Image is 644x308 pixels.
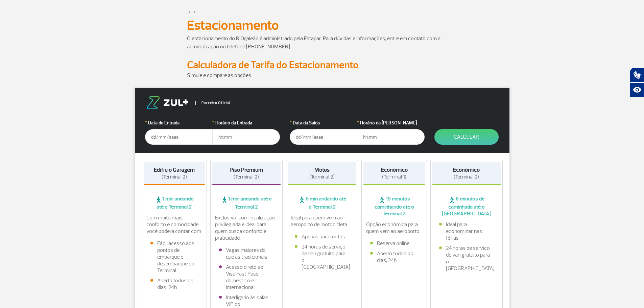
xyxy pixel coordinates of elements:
[195,101,230,105] span: Parceiro Oficial
[439,245,494,272] li: 24 horas de serviço de van gratuito para o [GEOGRAPHIC_DATA]
[434,129,499,145] button: Calcular
[357,119,425,126] label: Horário da [PERSON_NAME]
[219,264,274,291] li: Acesso direto ao Visa Fast Pass doméstico e internacional.
[630,68,644,82] button: Abrir tradutor de língua de sinais.
[145,96,190,109] img: logo-zul.png
[288,195,356,210] span: 6 min andando até o Terminal 2
[295,233,350,240] li: Apenas para motos.
[144,195,205,210] span: 1 min andando até o Terminal 2
[145,129,213,145] input: dd/mm/aaaa
[453,166,480,173] strong: Econômico
[193,8,196,16] a: >
[439,221,494,241] li: Ideal para economizar nas férias
[187,34,457,51] p: O estacionamento do RIOgaleão é administrado pela Estapar. Para dúvidas e informações, entre em c...
[370,240,418,247] li: Reserva online
[187,20,457,31] h1: Estacionamento
[314,166,330,173] strong: Motos
[150,240,198,274] li: Fácil acesso aos pontos de embarque e desembarque do Terminal
[370,250,418,264] li: Aberto todos os dias, 24h.
[215,214,278,241] p: Exclusivo, com localização privilegiada e ideal para quem busca conforto e praticidade.
[366,221,422,235] p: Opção econômica para quem vem ao aeroporto.
[630,68,644,97] div: Plugin de acessibilidade da Hand Talk.
[290,119,357,126] label: Data da Saída
[219,247,274,260] li: Vagas maiores do que as tradicionais.
[162,174,187,180] span: (Terminal 2)
[363,195,425,217] span: 15 minutos caminhando até o Terminal 2
[290,129,357,145] input: dd/mm/aaaa
[188,8,191,16] a: >
[212,119,280,126] label: Horário da Entrada
[145,119,213,126] label: Data de Entrada
[382,174,406,180] span: (Terminal 1)
[291,214,354,228] p: Ideal para quem vem ao aeroporto de motocicleta.
[187,71,457,79] p: Simule e compare as opções.
[454,174,479,180] span: (Terminal 2)
[357,129,425,145] input: hh:mm
[187,59,457,71] h2: Calculadora de Tarifa do Estacionamento
[630,82,644,97] button: Abrir recursos assistivos.
[146,214,202,235] p: Com muito mais conforto e comodidade, você poderá contar com:
[230,166,263,173] strong: Piso Premium
[234,174,259,180] span: (Terminal 2)
[212,129,280,145] input: hh:mm
[309,174,335,180] span: (Terminal 2)
[150,277,198,291] li: Aberto todos os dias, 24h
[154,166,195,173] strong: Edifício Garagem
[212,195,281,210] span: 1 min andando até o Terminal 2
[381,166,408,173] strong: Econômico
[295,243,350,270] li: 24 horas de serviço de van gratuito para o [GEOGRAPHIC_DATA]
[432,195,501,217] span: 6 minutos de caminhada até o [GEOGRAPHIC_DATA]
